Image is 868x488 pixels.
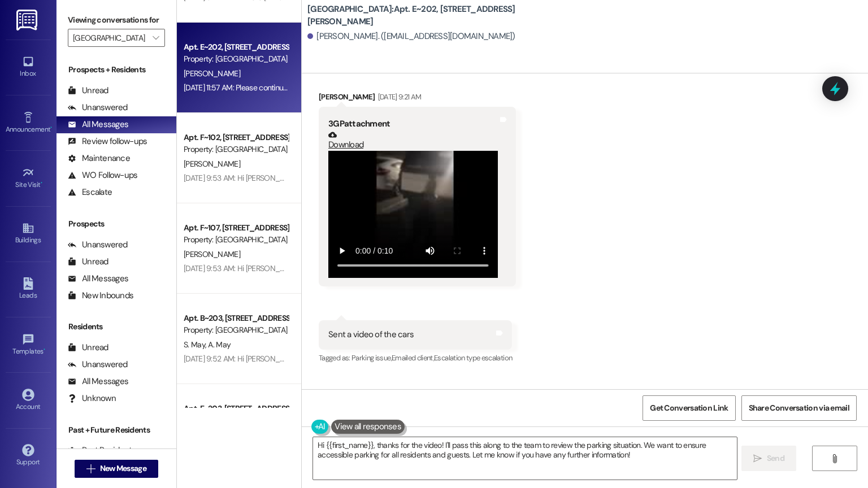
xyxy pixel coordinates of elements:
[375,91,422,103] div: [DATE] 9:21 AM
[57,64,176,76] div: Prospects + Residents
[328,329,414,341] div: Sent a video of the cars
[184,68,240,79] span: [PERSON_NAME]
[68,359,128,371] div: Unanswered
[184,249,240,259] span: [PERSON_NAME]
[208,339,231,350] span: A. May
[830,454,839,463] i: 
[57,321,176,333] div: Residents
[57,424,176,436] div: Past + Future Residents
[6,385,51,416] a: Account
[184,222,288,234] div: Apt. F~107, [STREET_ADDRESS][PERSON_NAME]
[44,346,45,354] span: •
[6,219,51,249] a: Buildings
[184,312,288,324] div: Apt. B~203, [STREET_ADDRESS][PERSON_NAME]
[75,460,158,478] button: New Message
[392,353,434,363] span: Emailed client ,
[68,102,128,114] div: Unanswered
[6,163,51,194] a: Site Visit •
[100,463,146,474] span: New Message
[328,130,498,150] a: Download
[184,339,208,350] span: S. May
[68,85,108,97] div: Unread
[68,273,128,285] div: All Messages
[749,402,849,414] span: Share Conversation via email
[50,124,52,132] span: •
[184,41,288,53] div: Apt. E~202, [STREET_ADDRESS][PERSON_NAME]
[184,82,401,93] div: [DATE] 11:57 AM: Please continue to report to [GEOGRAPHIC_DATA].
[434,353,512,363] span: Escalation type escalation
[6,52,51,82] a: Inbox
[328,118,390,129] b: 3GP attachment
[153,33,159,42] i: 
[73,29,147,47] input: All communities
[307,3,533,28] b: [GEOGRAPHIC_DATA]: Apt. E~202, [STREET_ADDRESS][PERSON_NAME]
[184,234,288,246] div: Property: [GEOGRAPHIC_DATA]
[68,11,165,29] label: Viewing conversations for
[184,159,240,169] span: [PERSON_NAME]
[753,454,762,463] i: 
[319,91,516,107] div: [PERSON_NAME]
[68,239,128,251] div: Unanswered
[307,30,515,42] div: [PERSON_NAME]. ([EMAIL_ADDRESS][DOMAIN_NAME])
[184,53,288,65] div: Property: [GEOGRAPHIC_DATA]
[68,290,133,302] div: New Inbounds
[6,330,51,360] a: Templates •
[16,10,40,30] img: ResiDesk Logo
[57,218,176,230] div: Prospects
[68,136,147,147] div: Review follow-ups
[68,256,108,268] div: Unread
[643,395,735,421] button: Get Conversation Link
[741,446,796,471] button: Send
[741,395,857,421] button: Share Conversation via email
[68,119,128,130] div: All Messages
[68,376,128,387] div: All Messages
[184,132,288,143] div: Apt. F~102, [STREET_ADDRESS][PERSON_NAME]
[767,452,784,464] span: Send
[68,169,137,181] div: WO Follow-ups
[68,342,108,354] div: Unread
[68,445,136,456] div: Past Residents
[184,143,288,155] div: Property: [GEOGRAPHIC_DATA]
[6,441,51,471] a: Support
[68,152,130,164] div: Maintenance
[68,393,116,404] div: Unknown
[68,186,112,198] div: Escalate
[319,350,512,366] div: Tagged as:
[6,274,51,304] a: Leads
[351,353,392,363] span: Parking issue ,
[313,437,736,480] textarea: Hi {{first_name}}, thanks for the video! I'll pass this along to the team to review the parking s...
[650,402,728,414] span: Get Conversation Link
[41,179,42,187] span: •
[86,464,95,473] i: 
[184,324,288,336] div: Property: [GEOGRAPHIC_DATA]
[184,403,288,415] div: Apt. E~203, [STREET_ADDRESS][PERSON_NAME]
